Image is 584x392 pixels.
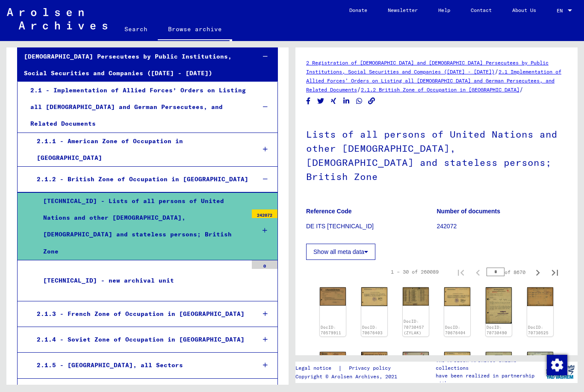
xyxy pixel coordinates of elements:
p: 242072 [437,222,567,231]
p: The Arolsen Archives online collections [436,357,543,372]
div: 2.1.1 - American Zone of Occupation in [GEOGRAPHIC_DATA] [30,133,249,166]
span: / [495,68,498,75]
button: Show all meta data [306,244,375,260]
button: Copy link [367,96,376,106]
a: Search [114,19,158,39]
button: Last page [546,263,563,280]
img: 001.jpg [320,352,346,370]
b: Number of documents [437,208,501,215]
span: / [519,85,523,93]
a: DocID: 70730457 (ZYLAK) [404,319,424,335]
a: 2 Registration of [DEMOGRAPHIC_DATA] and [DEMOGRAPHIC_DATA] Persecutees by Public Institutions, S... [306,59,549,75]
span: / [357,85,361,93]
img: Change consent [547,355,567,375]
a: 2.1.2 British Zone of Occupation in [GEOGRAPHIC_DATA] [361,86,519,93]
a: Legal notice [295,364,338,373]
img: 001.jpg [320,287,346,306]
p: Copyright © Arolsen Archives, 2021 [295,373,401,380]
div: 2.1.2 - British Zone of Occupation in [GEOGRAPHIC_DATA] [30,171,249,188]
button: Previous page [469,263,487,280]
a: DocID: 70579911 [321,325,341,336]
div: 242072 [252,209,277,218]
div: [TECHNICAL_ID] - new archival unit [37,272,248,289]
div: 1 – 30 of 260089 [391,268,439,276]
button: First page [452,263,469,280]
img: 001.jpg [444,287,470,306]
button: Share on Xing [329,96,338,106]
button: Share on Twitter [316,96,325,106]
a: DocID: 70730490 [487,325,507,336]
span: EN [557,8,566,14]
img: 001.jpg [403,352,429,389]
img: 001.jpg [361,352,387,391]
img: 001.jpg [527,287,553,306]
div: 2.1 - Implementation of Allied Forces’ Orders on Listing all [DEMOGRAPHIC_DATA] and German Persec... [24,82,249,133]
img: 001.jpg [527,352,553,371]
button: Share on LinkedIn [342,96,351,106]
a: DocID: 70676403 [362,325,383,336]
a: DocID: 70676404 [445,325,466,336]
div: of 8670 [487,268,529,276]
img: 001.jpg [444,352,470,371]
button: Next page [529,263,546,280]
div: 0 [252,260,277,269]
button: Share on Facebook [304,96,313,106]
div: 2.1.5 - [GEOGRAPHIC_DATA], all Sectors [30,357,249,374]
p: have been realized in partnership with [436,372,543,387]
button: Share on WhatsApp [355,96,364,106]
a: DocID: 70730525 [528,325,549,336]
img: yv_logo.png [544,361,576,383]
div: 2 - Registration of [DEMOGRAPHIC_DATA] and [DEMOGRAPHIC_DATA] Persecutees by Public Institutions,... [18,31,248,82]
img: 001.jpg [486,287,512,324]
img: Arolsen_neg.svg [7,8,107,29]
a: Privacy policy [342,364,401,373]
a: 2.1 Implementation of Allied Forces’ Orders on Listing all [DEMOGRAPHIC_DATA] and German Persecut... [306,68,561,93]
h1: Lists of all persons of United Nations and other [DEMOGRAPHIC_DATA], [DEMOGRAPHIC_DATA] and state... [306,115,567,195]
img: 001.jpg [403,287,429,306]
img: 001.jpg [361,287,387,306]
div: 2.1.4 - Soviet Zone of Occupation in [GEOGRAPHIC_DATA] [30,331,249,348]
div: 2.1.3 - French Zone of Occupation in [GEOGRAPHIC_DATA] [30,306,249,322]
a: Browse archive [158,19,232,41]
div: | [295,364,401,373]
div: [TECHNICAL_ID] - Lists of all persons of United Nations and other [DEMOGRAPHIC_DATA], [DEMOGRAPHI... [37,193,248,260]
b: Reference Code [306,208,352,215]
img: 001.jpg [486,352,512,386]
p: DE ITS [TECHNICAL_ID] [306,222,437,231]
